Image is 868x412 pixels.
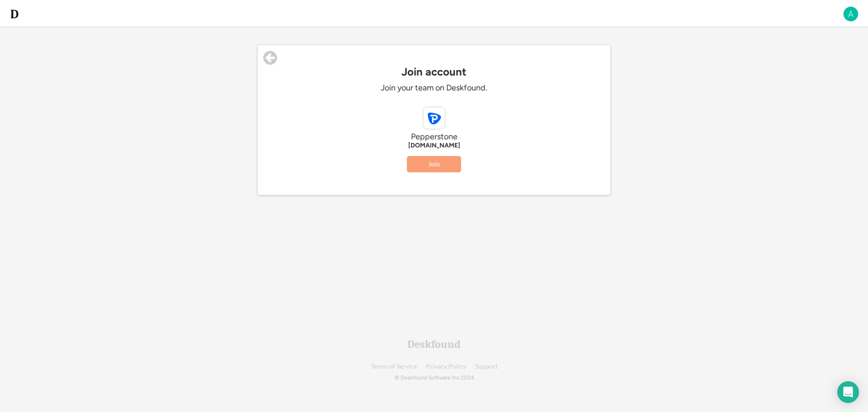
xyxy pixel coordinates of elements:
[407,339,461,350] div: Deskfound
[837,381,859,403] div: Open Intercom Messenger
[475,363,498,370] a: Support
[423,107,445,129] img: pepperstone.com
[843,6,859,22] img: A.png
[298,132,570,142] div: Pepperstone
[371,363,417,370] a: Terms of Service
[298,83,570,93] div: Join your team on Deskfound.
[426,363,466,370] a: Privacy Policy
[298,142,570,149] div: [DOMAIN_NAME]
[258,66,610,78] div: Join account
[407,156,461,172] button: Join
[9,9,20,19] img: d-whitebg.png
